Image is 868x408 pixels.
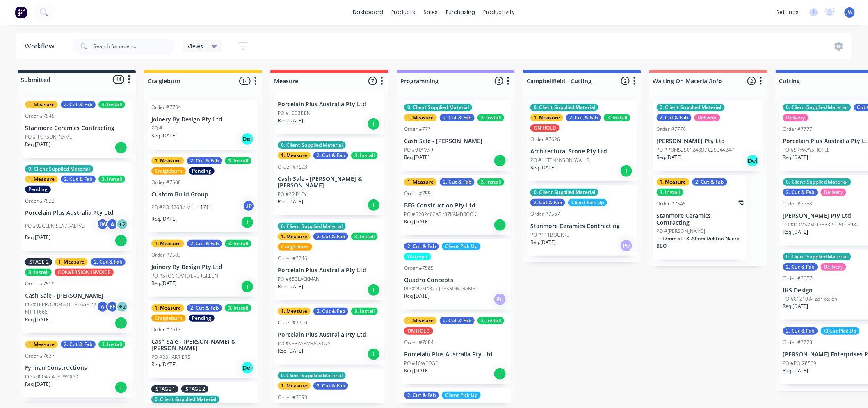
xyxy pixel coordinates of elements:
div: 1. Measure [25,341,58,348]
div: Craigieburn [151,167,186,175]
div: Client Pick Up [442,243,481,250]
p: Req. [DATE] [25,381,50,388]
div: 1. Measure [151,157,184,164]
div: Order #7637 [25,352,55,360]
div: Order #7567 [530,210,560,218]
div: Client Pick Up [442,392,481,399]
div: 0. Client Supplied Material [783,178,851,186]
p: PO #PO-4763 / M1 - 11711 [151,204,212,211]
div: JP [242,200,255,212]
p: PO #POMS25012353 /C2501398-1 [783,221,861,228]
div: .STAGE 2 [181,385,208,393]
div: 1. Measure [278,308,311,315]
div: Order #7754 [151,104,181,111]
div: I [114,234,128,247]
p: PO #68BLACKMAN [278,276,320,283]
div: Craigieburn [278,243,312,251]
div: Workflow [25,41,58,51]
div: ON HOLD [404,327,433,335]
p: Cash Sale - [PERSON_NAME] & [PERSON_NAME] [278,176,381,189]
div: 1. Measure2. Cut & Fab3. InstallOrder #7583Joinery By Design Pty LtdPO #STOCKLAND EVERGREENReq.[D... [148,237,258,297]
p: PO #PO-0437 / [PERSON_NAME] [404,285,477,292]
div: Order #7585 [404,264,434,272]
div: 3. Install [225,240,251,247]
div: 1. Measure [151,240,184,247]
div: 2. Cut & Fab [61,176,96,183]
div: 0. Client Supplied Material1. Measure2. Cut & Fab3. InstallOrder #7771Cash Sale - [PERSON_NAME]PO... [401,100,511,171]
div: 2. Cut & Fab [61,101,96,108]
div: 2. Cut & Fab [440,317,475,324]
div: 0. Client Supplied Material [783,104,851,111]
div: Order #7613 [151,326,181,333]
div: 0. Client Supplied Material2. Cut & FabClient Pick UpOrder #7567Stanmore Ceramics ContractingPO #... [527,185,637,256]
div: 1. Measure [278,152,311,159]
div: Order #7545 [25,112,55,120]
div: 1. Measure2. Cut & Fab3. InstallOrder #7637Fynnan ConstructionsPO #0004 / 40ELWOODReq.[DATE]I [22,337,132,398]
div: 2. Cut & Fab [783,327,818,335]
div: Order #7777 [783,125,813,133]
div: PU [493,293,507,306]
div: 1. Measure2. Cut & Fab3. InstallCraigieburnPendingOrder #7613Cash Sale - [PERSON_NAME] & [PERSON_... [148,301,258,378]
p: Porcelain Plus Australia Pty Ltd [278,101,381,108]
div: 1. Measure [278,233,311,240]
p: Req. [DATE] [25,234,50,241]
p: [PERSON_NAME] Pty Ltd [657,138,760,145]
p: Req. [DATE] [404,218,429,226]
a: dashboard [349,6,388,18]
p: BFG Construction Pty Ltd [404,202,507,209]
span: 1 x [657,235,662,242]
div: 2. Cut & Fab [404,243,439,250]
div: Pending [189,167,215,175]
p: PO #16PROUDFOOT - STAGE 2 / M1 11668 [25,301,96,316]
div: Order #7687 [783,275,813,282]
div: 2. Cut & Fab [783,263,818,271]
div: 0. Client Supplied Material [657,104,725,111]
div: Order #7773 [783,339,813,346]
p: Stanmore Ceramics Contracting [657,212,744,226]
p: PO #23HARRIERS [151,353,190,361]
img: Factory [15,6,27,18]
p: PO #0004 / 40ELWOOD [25,373,78,381]
p: Req. [DATE] [278,283,303,290]
div: 0. Client Supplied Material [404,104,472,111]
div: 0. Client Supplied Material1. Measure2. Cut & Fab3. InstallOrder #7693Cash Sale - [PERSON_NAME] &... [274,138,384,216]
div: 1. Measure [278,382,311,390]
div: 0. Client Supplied Material1. Measure2. Cut & Fab3. InstallCraigieburnOrder #7746Porcelain Plus A... [274,219,384,300]
div: Order #7684 [404,339,434,346]
div: 1. Measure2. Cut & Fab3. InstallOrder #7545Stanmore Ceramics ContractingPO #[PERSON_NAME]Req.[DATE]I [22,98,132,158]
div: I [367,348,380,361]
p: Req. [DATE] [783,228,809,236]
div: 2. Cut & Fab [692,178,727,186]
span: 12mm ST13 20mm Dekton Nacre - BBQ [657,235,742,249]
p: Porcelain Plus Australia Pty Ltd [278,331,381,338]
div: I [241,280,254,293]
div: 1. Measure2. Cut & Fab3. InstallOrder #7545Stanmore Ceramics ContractingPO #[PERSON_NAME]1x12mm S... [653,175,747,260]
p: Req. [DATE] [151,361,177,368]
div: 2. Cut & Fab [187,304,222,312]
div: Order #7519 [25,280,55,287]
p: Fynnan Constructions [25,365,128,372]
div: I [493,154,507,167]
div: 2. Cut & Fab [313,308,348,315]
div: A [106,218,119,230]
div: 3. Install [351,233,378,240]
div: Del [746,154,759,167]
div: 2. Cut & Fab [313,233,348,240]
div: Pending [189,315,215,322]
div: Client Pick Up [821,327,860,335]
div: I [367,198,380,212]
p: Porcelain Plus Australia Pty Ltd [404,351,507,358]
div: Del [241,132,254,146]
div: Order #7758 [783,200,813,207]
div: 2. Cut & Fab [187,240,222,247]
div: 3. Install [98,341,125,348]
p: Req. [DATE] [530,239,556,246]
p: PO #POMS25012488 / C2504424-1 [657,146,736,154]
div: 1. Measure [151,304,184,312]
p: Req. [DATE] [151,280,177,287]
div: 3. Install [657,189,683,196]
p: Architectural Stone Pty Ltd [530,148,634,155]
div: 2. Cut & Fab [657,114,692,121]
p: PO #[PERSON_NAME] [657,228,706,235]
div: 3. Install [477,178,504,186]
